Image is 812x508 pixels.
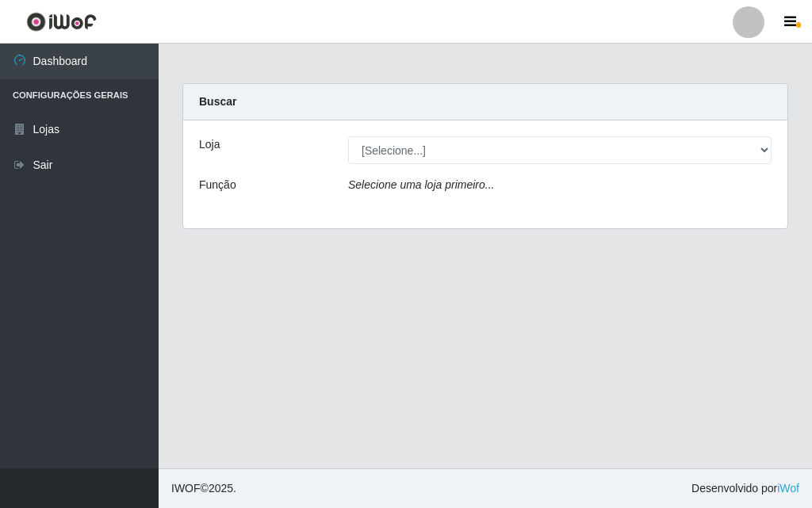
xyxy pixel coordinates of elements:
strong: Buscar [199,95,236,108]
label: Loja [199,136,220,153]
a: iWof [777,482,799,495]
span: © 2025 . [171,480,236,497]
i: Selecione uma loja primeiro... [348,178,494,191]
span: Desenvolvido por [691,480,799,497]
img: CoreUI Logo [26,12,97,32]
label: Função [199,177,236,193]
span: IWOF [171,482,201,495]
